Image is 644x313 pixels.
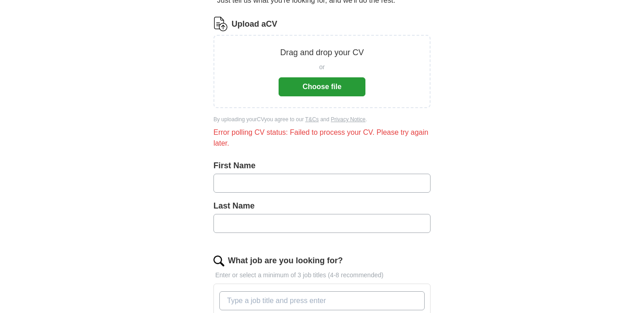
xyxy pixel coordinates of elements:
[213,270,431,280] p: Enter or select a minimum of 3 job titles (4-8 recommended)
[319,62,325,72] span: or
[213,160,431,172] label: First Name
[228,255,343,267] label: What job are you looking for?
[331,116,366,123] a: Privacy Notice
[279,77,365,96] button: Choose file
[305,116,319,123] a: T&Cs
[213,256,224,266] img: search.png
[213,17,228,31] img: CV Icon
[213,127,431,149] div: Error polling CV status: Failed to process your CV. Please try again later.
[213,115,431,123] div: By uploading your CV you agree to our and .
[280,47,364,59] p: Drag and drop your CV
[213,200,431,212] label: Last Name
[219,291,425,310] input: Type a job title and press enter
[232,18,277,30] label: Upload a CV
